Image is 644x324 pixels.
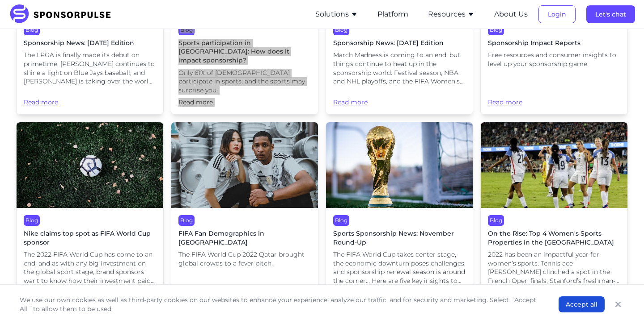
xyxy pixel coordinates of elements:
[488,250,620,285] span: 2022 has been an impactful year for women’s sports. Tennis ace [PERSON_NAME] clinched a spot in t...
[24,215,40,226] div: Blog
[488,229,620,247] span: On the Rise: Top 4 Women's Sports Properties in the [GEOGRAPHIC_DATA]
[24,51,156,86] span: The LPGA is finally made its debut on primetime, [PERSON_NAME] continues to shine a light on Blue...
[333,250,466,285] span: The FIFA World Cup takes center stage, the economic downturn poses challenges, and sponsorship re...
[178,271,311,298] span: Read more
[24,250,156,285] span: The 2022 FIFA World Cup has come to an end, and as with any big investment on the global sport st...
[377,9,408,20] button: Platform
[333,39,466,48] span: Sponsorship News: [DATE] Edition
[488,51,620,68] span: Free resources and consumer insights to level up your sponsorship game.
[178,229,311,247] span: FIFA Fan Demographics in [GEOGRAPHIC_DATA]
[488,39,620,48] span: Sponsorship Impact Reports
[488,215,504,226] div: Blog
[326,122,473,305] a: BlogSports Sponsorship News: November Round-UpThe FIFA World Cup takes center stage, the economic...
[178,25,195,35] div: Blog
[538,5,576,23] button: Login
[586,10,635,18] a: Let's chat
[333,229,466,247] span: Sports Sponsorship News: November Round-Up
[428,9,475,20] button: Resources
[24,39,156,48] span: Sponsorship News: [DATE] Edition
[586,5,635,23] button: Let's chat
[24,90,156,107] span: Read more
[599,281,644,324] div: 聊天小组件
[20,295,541,313] p: We use our own cookies as well as third-party cookies on our websites to enhance your experience,...
[315,9,358,20] button: Solutions
[178,98,311,107] span: Read more
[538,10,576,18] a: Login
[17,122,163,208] img: Learn how major sponsors like Nike, Adidas, and Coca-Cola performed during the FIFA World Cup. Di...
[178,250,311,268] span: The FIFA World Cup 2022 Qatar brought global crowds to a fever pitch.
[333,90,466,107] span: Read more
[333,25,349,35] div: Blog
[377,10,408,18] a: Platform
[178,39,311,65] span: Sports participation in [GEOGRAPHIC_DATA]: How does it impact sponsorship?
[333,51,466,86] span: March Madness is coming to an end, but things continue to heat up in the sponsorship world. Festi...
[494,10,528,18] a: About Us
[488,72,620,107] span: Read more
[333,215,349,226] div: Blog
[488,25,504,35] div: Blog
[599,281,644,324] iframe: Chat Widget
[24,25,40,35] div: Blog
[9,4,118,24] img: SponsorPulse
[24,229,156,247] span: Nike claims top spot as FIFA World Cup sponsor
[16,122,164,305] a: BlogNike claims top spot as FIFA World Cup sponsorThe 2022 FIFA World Cup has come to an end, and...
[171,122,318,305] a: BlogFIFA Fan Demographics in [GEOGRAPHIC_DATA]The FIFA World Cup 2022 Qatar brought global crowds...
[178,69,311,95] span: Only 61% of [DEMOGRAPHIC_DATA] participate in sports, and the sports may surprise you.
[326,122,473,208] img: international football trophy. Photo by Rhett Lewis on Unsplash.
[494,9,528,20] button: About Us
[178,215,195,226] div: Blog
[481,122,627,208] img: Top Women's Sports Properties
[480,122,628,305] a: BlogOn the Rise: Top 4 Women's Sports Properties in the [GEOGRAPHIC_DATA]2022 has been an impactf...
[171,122,318,208] img: Discover the demographics of FIFA World Cup fans, including age, gender, and location. Learn more...
[559,296,605,312] button: Accept all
